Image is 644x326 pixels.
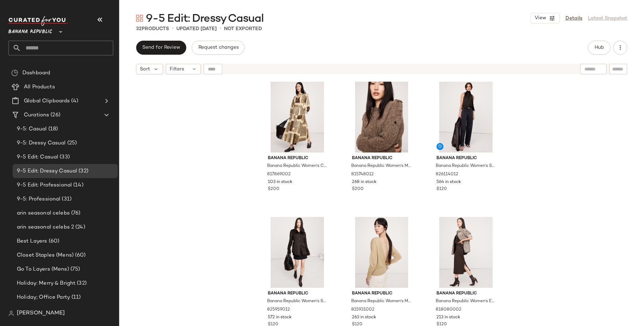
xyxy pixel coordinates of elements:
span: Banana Republic Women's Everywhere Ponte Pencil Skirt Ganache Brown Size XS [436,298,495,305]
img: cn59894644.jpg [262,82,333,152]
img: cn60269267.jpg [262,217,333,288]
span: Banana Republic [436,291,496,297]
img: svg%3e [136,15,143,22]
span: 9-5 Edit: Dressy Casual [17,167,77,175]
span: Holiday; Office Party [17,293,70,301]
span: $120 [436,186,447,192]
span: Banana Republic [352,155,411,162]
span: arin seasonal celebs 2 [17,223,74,231]
span: (33) [58,153,70,161]
span: $200 [268,186,279,192]
img: cn60281157.jpg [431,217,501,288]
span: 9-5: Professional [17,195,60,203]
img: svg%3e [8,311,14,316]
div: Products [136,25,169,33]
span: • [172,25,174,33]
span: 263 in stock [352,314,376,321]
span: 815931002 [351,307,374,313]
span: 9-5 Edit: Casual [17,153,58,161]
p: updated [DATE] [176,25,217,33]
img: cfy_white_logo.C9jOOHJF.svg [8,16,68,26]
span: Request changes [198,45,238,50]
span: 32 [136,26,142,32]
span: Banana Republic [268,155,327,162]
span: (75) [69,265,80,273]
span: 825959012 [267,307,290,313]
span: [PERSON_NAME] [17,309,65,318]
span: 818080002 [436,307,461,313]
span: 815748012 [351,171,374,178]
span: (24) [74,223,85,231]
span: 103 in stock [268,179,292,185]
span: arin seasonal celebs [17,209,70,217]
span: • [219,25,221,33]
span: Holiday: Merry & Bright [17,279,75,287]
span: Banana Republic [436,155,496,162]
span: Banana Republic Women's Cotton Tiered Maxi Shirt Dress Dark Paisley Patchwork Size XS [267,163,326,169]
span: (4) [70,97,78,105]
span: Sort [140,66,150,73]
span: Go To Layers (Mens) [17,265,69,273]
span: (18) [47,125,58,133]
span: Best Layers [17,237,47,245]
button: Hub [588,41,610,55]
span: (60) [47,237,60,245]
span: Banana Republic Women's Merino Backless Sweater Camel Size XS [351,298,411,305]
span: 268 in stock [352,179,377,185]
span: Closet Staples (Mens) [17,251,74,259]
span: Banana Republic Women's Stretch-Satin Cinch-Back Shirt Ganache Brown Size XS [267,298,326,305]
img: svg%3e [11,69,18,76]
span: $200 [352,186,364,192]
img: cn59984076.jpg [431,82,501,152]
button: Request changes [192,41,244,55]
span: Banana Republic Women's Marled Cashmere-Merino Blend Sweater [PERSON_NAME] Size L [351,163,411,169]
span: 9-5 Edit: Dressy Casual [146,12,264,26]
img: cn60396370.jpg [346,217,417,288]
span: 213 in stock [436,314,460,321]
span: 9-5 Edit: Professional [17,181,72,189]
span: Banana Republic [8,24,52,36]
span: 817869002 [267,171,291,178]
span: Banana Republic [268,291,327,297]
span: (60) [74,251,86,259]
span: Banana Republic Women's Stretch-Satin Tie-Neck Top Ganache Brown Tall Size L [436,163,495,169]
span: Curations [24,111,49,119]
span: (25) [66,139,77,147]
button: View [530,13,560,23]
span: 572 in stock [268,314,292,321]
span: (31) [60,195,72,203]
span: (11) [70,293,81,301]
a: Details [565,15,582,22]
span: (26) [49,111,60,119]
span: Filters [170,66,184,73]
p: Not Exported [224,25,262,33]
span: All Products [24,83,55,91]
span: 564 in stock [436,179,461,185]
span: Hub [594,45,604,50]
span: (14) [72,181,83,189]
span: View [534,15,546,21]
span: Send for Review [142,45,180,50]
span: Dashboard [22,69,50,77]
span: 9-5: Dressy Casual [17,139,66,147]
button: Send for Review [136,41,186,55]
span: Banana Republic [352,291,411,297]
span: (32) [75,279,87,287]
img: cn60269117.jpg [346,82,417,152]
span: (76) [70,209,81,217]
span: Global Clipboards [24,97,70,105]
span: 826114012 [436,171,458,178]
span: (32) [77,167,88,175]
span: 9-5: Casual [17,125,47,133]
